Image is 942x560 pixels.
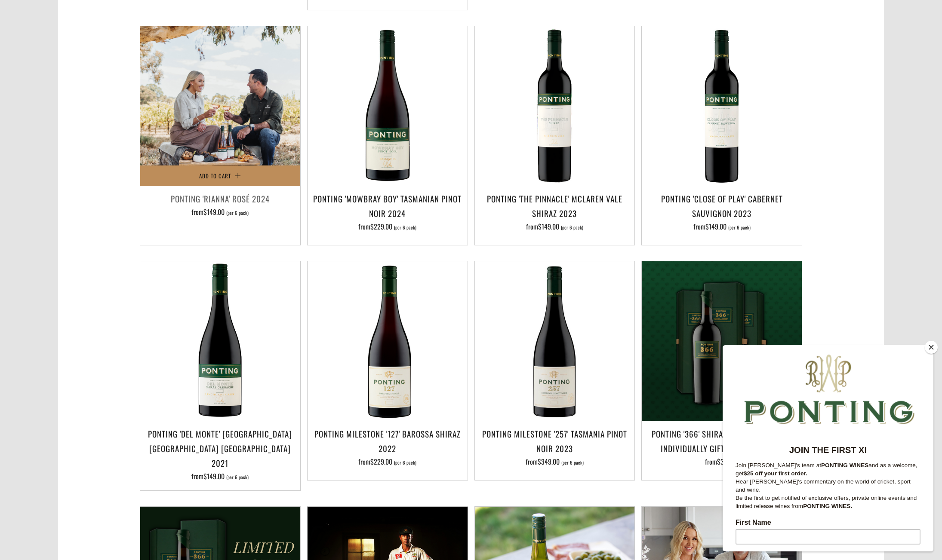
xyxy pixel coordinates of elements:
[13,116,198,132] p: Join [PERSON_NAME]'s team at and as a welcome, get
[312,191,463,220] h3: Ponting 'Mowbray Boy' Tasmanian Pinot Noir 2024
[479,191,631,220] h3: Ponting 'The Pinnacle' McLaren Vale Shiraz 2023
[13,132,198,149] p: Hear [PERSON_NAME]'s commentary on the world of cricket, sport and wine.
[728,225,751,230] span: (per 6 pack)
[394,460,416,465] span: (per 6 pack)
[226,211,249,215] span: (per 6 pack)
[561,225,583,230] span: (per 6 pack)
[140,426,300,480] a: Ponting 'Del Monte' [GEOGRAPHIC_DATA] [GEOGRAPHIC_DATA] [GEOGRAPHIC_DATA] 2021 from$149.00 (per 6...
[21,125,85,132] strong: $25 off your first order.
[140,165,300,186] button: Add to Cart
[13,308,193,345] span: We will send you a confirmation email to subscribe. I agree to sign up to the Ponting Wines newsl...
[312,426,463,456] h3: Ponting Milestone '127' Barossa Shiraz 2022
[226,475,249,480] span: (per 6 pack)
[99,117,146,123] strong: PONTING WINES
[646,426,797,456] h3: Ponting '366' Shiraz Cabernet 2021 (3 individually gift boxed bottles)
[13,210,198,220] label: Last Name
[13,282,198,297] input: Subscribe
[13,149,198,165] p: Be the first to get notified of exclusive offers, private online events and limited release wines...
[475,191,635,234] a: Ponting 'The Pinnacle' McLaren Vale Shiraz 2023 from$149.00 (per 6 pack)
[140,191,300,234] a: Ponting 'Rianna' Rosé 2024 from$149.00 (per 6 pack)
[561,460,584,465] span: (per 6 pack)
[646,191,797,220] h3: Ponting 'Close of Play' Cabernet Sauvignon 2023
[308,191,468,234] a: Ponting 'Mowbray Boy' Tasmanian Pinot Noir 2024 from$229.00 (per 6 pack)
[203,207,225,217] span: $149.00
[479,426,631,456] h3: Ponting Milestone '257' Tasmania Pinot Noir 2023
[370,456,392,467] span: $229.00
[394,225,416,230] span: (per 6 pack)
[370,221,392,232] span: $229.00
[191,207,249,217] span: from
[203,471,225,481] span: $149.00
[80,158,129,164] strong: PONTING WINES.
[145,191,296,206] h3: Ponting 'Rianna' Rosé 2024
[538,221,559,232] span: $149.00
[13,174,198,184] label: First Name
[693,221,751,232] span: from
[642,191,802,234] a: Ponting 'Close of Play' Cabernet Sauvignon 2023 from$149.00 (per 6 pack)
[475,426,635,469] a: Ponting Milestone '257' Tasmania Pinot Noir 2023 from$349.00 (per 6 pack)
[67,100,144,110] strong: JOIN THE FIRST XI
[145,426,296,471] h3: Ponting 'Del Monte' [GEOGRAPHIC_DATA] [GEOGRAPHIC_DATA] [GEOGRAPHIC_DATA] 2021
[358,221,416,232] span: from
[13,246,198,256] label: Email
[191,471,249,481] span: from
[642,426,802,469] a: Ponting '366' Shiraz Cabernet 2021 (3 individually gift boxed bottles) from$350.00
[705,221,727,232] span: $149.00
[925,341,938,354] button: Close
[538,456,560,467] span: $349.00
[199,171,231,180] span: Add to Cart
[308,426,468,469] a: Ponting Milestone '127' Barossa Shiraz 2022 from$229.00 (per 6 pack)
[526,221,583,232] span: from
[526,456,584,467] span: from
[358,456,416,467] span: from
[705,456,739,467] span: from
[717,456,739,467] span: $350.00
